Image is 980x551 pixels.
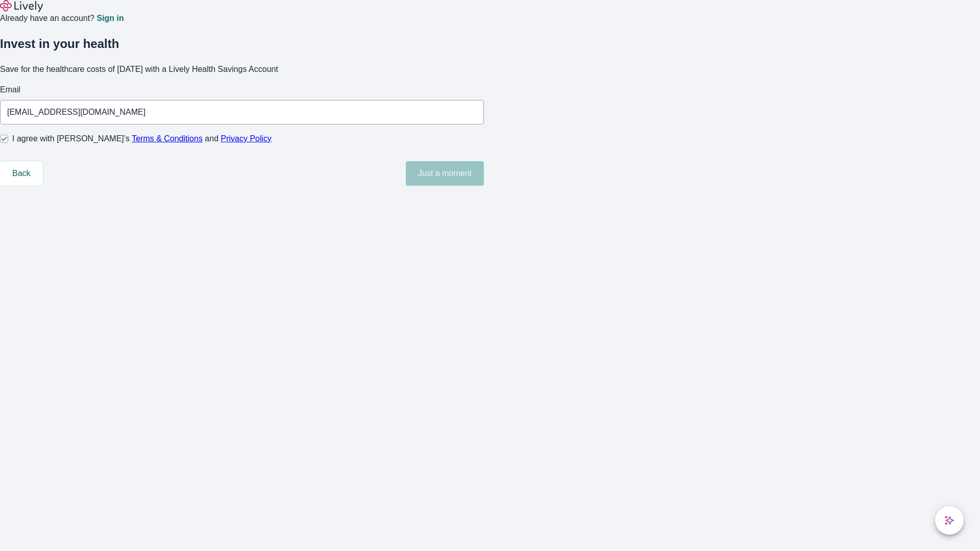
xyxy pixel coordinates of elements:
a: Privacy Policy [221,134,272,143]
a: Sign in [96,14,124,22]
span: I agree with [PERSON_NAME]’s and [12,133,272,145]
svg: Lively AI Assistant [944,515,954,525]
button: chat [935,506,964,535]
a: Terms & Conditions [132,134,203,143]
